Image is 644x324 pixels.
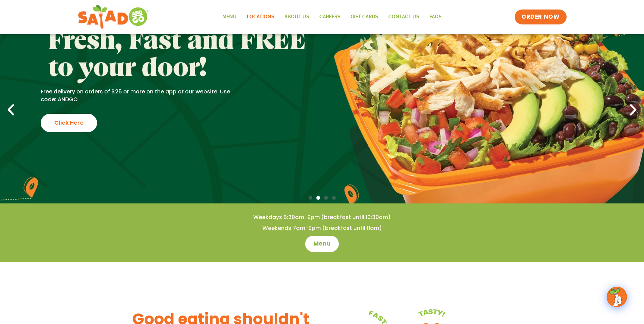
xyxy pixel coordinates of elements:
[324,196,328,200] span: Go to slide 3
[14,224,630,232] h4: Weekends 7am-9pm (breakfast until 11am)
[313,240,331,248] span: Menu
[242,9,279,25] a: Locations
[383,9,424,25] a: Contact Us
[424,9,447,25] a: FAQs
[217,9,447,25] nav: Menu
[14,214,630,221] h4: Weekdays 6:30am-9pm (breakfast until 10:30am)
[305,236,339,252] a: Menu
[217,9,242,25] a: Menu
[607,287,626,306] img: wpChatIcon
[346,9,383,25] a: GIFT CARDS
[309,196,312,200] span: Go to slide 1
[521,13,559,21] span: ORDER NOW
[41,114,97,132] div: Click Here
[314,9,346,25] a: Careers
[3,103,18,118] div: Previous slide
[78,3,149,31] img: new-SAG-logo-768×292
[626,103,641,118] div: Next slide
[515,10,566,24] a: ORDER NOW
[279,9,314,25] a: About Us
[332,196,336,200] span: Go to slide 4
[41,88,240,103] p: Free delivery on orders of $25 or more on the app or our website. Use code: ANDGO
[316,196,320,200] span: Go to slide 2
